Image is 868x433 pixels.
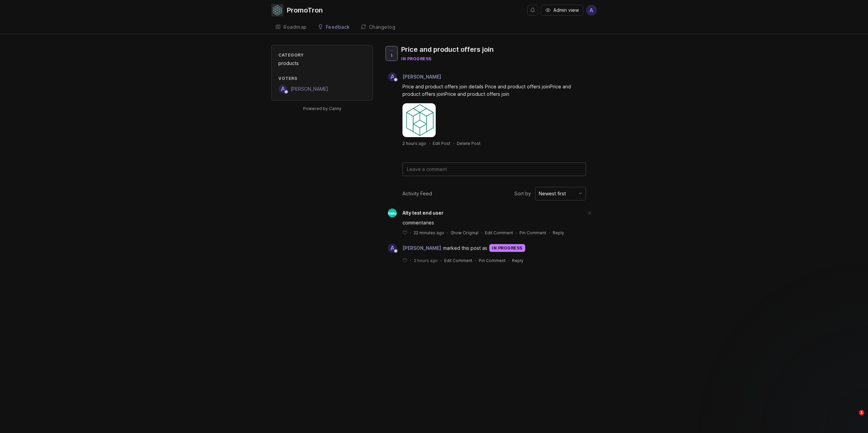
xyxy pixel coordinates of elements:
[489,244,525,252] div: in progress
[539,190,566,197] div: Newest first
[278,75,366,81] div: Voters
[402,244,441,252] span: [PERSON_NAME]
[402,103,436,137] img: https://canny-assets.io/images/390de38bcd9965ec39489ef95358d92a.png
[475,258,476,263] div: ·
[314,20,354,34] a: Feedback
[393,248,398,253] img: member badge
[410,230,411,236] div: ·
[549,230,550,236] div: ·
[401,45,494,54] div: Price and product offers join
[402,210,443,216] span: Alty test end user
[527,5,538,16] button: Notifications
[384,244,443,253] a: A[PERSON_NAME]
[291,86,328,92] span: [PERSON_NAME]
[443,244,487,252] span: marked this post as
[278,52,366,58] div: Category
[385,209,399,217] img: Alty test end user
[357,20,400,34] a: Changelog
[414,258,438,263] span: 2 hours ago
[514,190,531,197] span: Sort by
[516,230,517,236] div: ·
[402,140,426,146] a: 2 hours ago
[433,140,450,146] div: Edit Post
[402,190,432,197] div: Activity Feed
[384,209,443,217] a: Alty test end userAlty test end user
[512,258,524,263] div: Reply
[453,140,454,146] div: ·
[541,5,583,16] button: Admin view
[481,230,482,236] div: ·
[278,60,366,67] div: products
[326,25,350,29] div: Feedback
[429,140,430,146] div: ·
[287,7,323,14] div: PromoTron
[447,230,448,236] div: ·
[414,230,444,236] span: 22 minutes ago
[440,258,441,263] div: ·
[485,230,513,236] div: Edit Comment
[402,83,586,98] div: Price and product offers join details Price and product offers joinPrice and product offers joinP...
[479,258,506,263] div: Pin Comment
[369,25,396,29] div: Changelog
[393,77,398,82] img: member badge
[388,244,397,253] div: A
[386,46,398,61] button: 1
[391,53,393,59] span: 1
[508,258,509,263] div: ·
[402,219,586,226] div: commentaries
[553,230,564,236] div: Reply
[553,7,579,14] span: Admin view
[859,410,864,415] span: 1
[402,74,441,80] span: [PERSON_NAME]
[457,140,480,146] div: Delete Post
[845,410,861,426] iframe: Intercom live chat
[451,230,478,236] button: Show Original
[388,72,397,81] div: A
[589,6,593,14] span: A
[284,89,289,94] img: member badge
[410,258,411,263] div: ·
[384,72,447,81] a: A[PERSON_NAME]
[283,25,307,29] div: Roadmap
[302,105,342,112] a: Powered by Canny
[271,20,311,34] a: Roadmap
[401,56,494,62] div: in progress
[586,5,597,16] button: A
[519,230,546,236] div: Pin Comment
[271,4,283,16] img: PromoTron logo
[278,85,328,93] a: A[PERSON_NAME]
[444,258,472,263] div: Edit Comment
[278,85,287,93] div: A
